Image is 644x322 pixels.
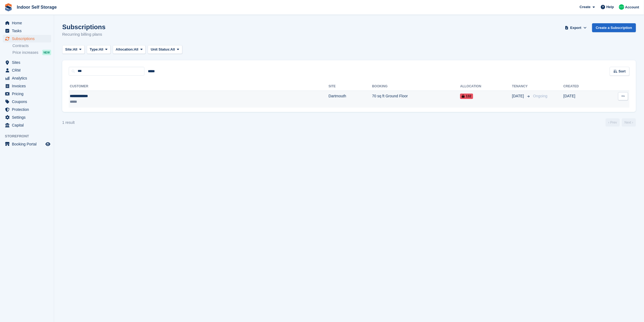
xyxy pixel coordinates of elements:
span: Ongoing [533,94,547,98]
a: menu [3,106,51,113]
td: 70 sq ft Ground Floor [372,91,460,108]
a: Price increases NEW [12,49,51,55]
button: Allocation: All [113,45,146,54]
button: Site: All [62,45,85,54]
span: All [99,47,103,52]
th: Allocation [460,82,512,91]
span: Protection [12,106,44,113]
button: Unit Status: All [148,45,182,54]
span: Sort [619,69,626,74]
a: menu [3,121,51,129]
a: menu [3,90,51,98]
td: [DATE] [563,91,602,108]
span: Home [12,19,44,27]
a: Indoor Self Storage [15,3,59,12]
img: Helen Nicholls [619,4,624,10]
span: Price increases [12,50,38,55]
th: Created [563,82,602,91]
div: NEW [42,50,51,55]
span: Account [625,5,639,10]
h1: Subscriptions [62,23,105,31]
span: Capital [12,121,44,129]
span: Pricing [12,90,44,98]
th: Site [329,82,372,91]
span: Unit Status: [151,47,170,52]
a: menu [3,140,51,148]
a: Previous [606,118,620,127]
th: Booking [372,82,460,91]
span: Booking Portal [12,140,44,148]
img: stora-icon-8386f47178a22dfd0bd8f6a31ec36ba5ce8667c1dd55bd0f319d3a0aa187defe.svg [4,3,12,11]
span: Tasks [12,27,44,35]
span: Type: [90,47,99,52]
span: Help [606,4,614,10]
span: Site: [65,47,73,52]
span: Analytics [12,74,44,82]
span: Allocation: [116,47,134,52]
span: Coupons [12,98,44,105]
a: menu [3,98,51,105]
a: menu [3,19,51,27]
p: Recurring billing plans [62,31,105,38]
a: Preview store [45,141,51,147]
button: Export [564,23,588,32]
nav: Page [605,118,637,127]
a: menu [3,35,51,42]
span: All [134,47,138,52]
span: CRM [12,67,44,74]
div: 1 result [62,120,75,125]
a: menu [3,27,51,35]
span: Export [570,25,581,31]
span: Settings [12,114,44,121]
th: Customer [69,82,329,91]
a: menu [3,59,51,66]
th: Tenancy [512,82,531,91]
span: Create [580,4,590,10]
button: Type: All [87,45,111,54]
span: Sites [12,59,44,66]
td: Dartmouth [329,91,372,108]
span: All [170,47,175,52]
a: Next [622,118,636,127]
span: All [73,47,77,52]
a: menu [3,82,51,90]
span: 132 [460,94,473,99]
span: Subscriptions [12,35,44,42]
a: menu [3,67,51,74]
a: menu [3,74,51,82]
span: Invoices [12,82,44,90]
a: menu [3,114,51,121]
span: Storefront [5,134,54,139]
a: Create a Subscription [592,23,636,32]
span: [DATE] [512,93,525,99]
a: Contracts [12,43,51,48]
